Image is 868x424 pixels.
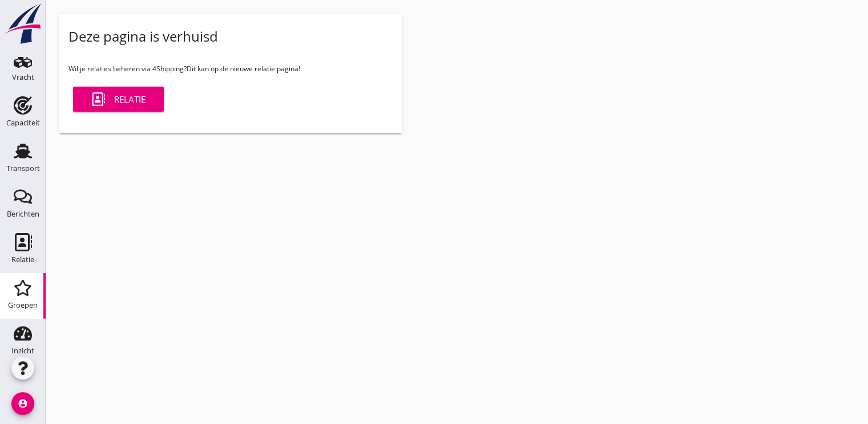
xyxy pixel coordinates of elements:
[8,301,38,309] div: Groepen
[91,92,146,106] div: Relatie
[187,64,300,74] span: Dit kan op de nieuwe relatie pagina!
[2,3,43,45] img: logo-small.a267ee39.svg
[68,27,218,46] div: Deze pagina is verhuisd
[73,87,164,112] a: Relatie
[11,347,34,354] div: Inzicht
[11,256,34,263] div: Relatie
[7,210,39,218] div: Berichten
[11,392,34,415] i: account_circle
[68,64,187,74] span: Wil je relaties beheren via 4Shipping?
[6,165,40,172] div: Transport
[6,119,40,127] div: Capaciteit
[12,74,34,81] div: Vracht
